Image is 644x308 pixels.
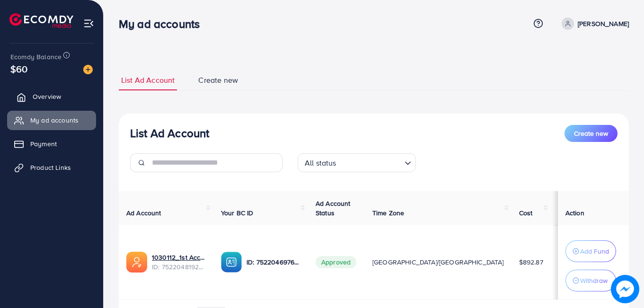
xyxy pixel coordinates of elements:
[10,62,27,76] span: $60
[580,275,608,286] p: Withdraw
[33,92,61,101] span: Overview
[119,17,207,31] h3: My ad accounts
[565,270,616,291] button: Withdraw
[303,156,338,170] span: All status
[7,134,96,153] a: Payment
[83,18,94,29] img: menu
[130,126,209,140] h3: List Ad Account
[316,256,356,268] span: Approved
[7,111,96,130] a: My ad accounts
[339,154,401,170] input: Search for option
[83,65,93,74] img: image
[519,257,543,267] span: $892.87
[221,252,242,273] img: ic-ba-acc.ded83a64.svg
[611,275,639,303] img: image
[565,240,616,262] button: Add Fund
[565,208,584,218] span: Action
[9,13,73,28] img: logo
[316,199,351,218] span: Ad Account Status
[126,252,147,273] img: ic-ads-acc.e4c84228.svg
[580,246,609,257] p: Add Fund
[152,253,206,262] a: 1030112_1st Account | Zohaib Bhai_1751363330022
[221,208,254,218] span: Your BC ID
[7,87,96,106] a: Overview
[372,257,504,267] span: [GEOGRAPHIC_DATA]/[GEOGRAPHIC_DATA]
[565,125,618,142] button: Create new
[574,129,608,138] span: Create new
[372,208,404,218] span: Time Zone
[30,163,71,172] span: Product Links
[126,208,161,218] span: Ad Account
[30,139,57,149] span: Payment
[578,18,629,29] p: [PERSON_NAME]
[298,153,416,172] div: Search for option
[558,18,629,30] a: [PERSON_NAME]
[152,253,206,272] div: <span class='underline'>1030112_1st Account | Zohaib Bhai_1751363330022</span></br>75220481922933...
[10,52,62,62] span: Ecomdy Balance
[247,256,300,268] p: ID: 7522046976930856968
[519,208,533,218] span: Cost
[198,75,238,86] span: Create new
[121,75,175,86] span: List Ad Account
[152,262,206,272] span: ID: 7522048192293355537
[30,115,79,125] span: My ad accounts
[7,158,96,177] a: Product Links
